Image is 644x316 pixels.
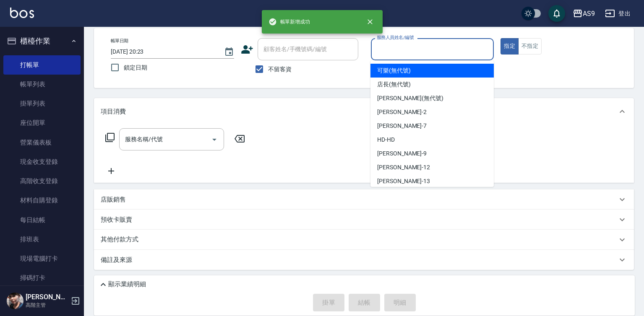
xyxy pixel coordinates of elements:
span: [PERSON_NAME] -12 [377,163,430,172]
span: [PERSON_NAME] -2 [377,108,427,117]
a: 現場電腦打卡 [3,249,81,268]
button: 櫃檯作業 [3,30,81,52]
a: 高階收支登錄 [3,171,81,191]
div: AS9 [583,8,595,19]
img: Logo [10,8,34,18]
p: 顯示業績明細 [108,280,146,289]
a: 材料自購登錄 [3,191,81,210]
a: 帳單列表 [3,75,81,94]
a: 掛單列表 [3,94,81,113]
h5: [PERSON_NAME] [26,293,68,301]
button: 指定 [501,38,519,54]
span: [PERSON_NAME] (無代號) [377,94,443,103]
div: 備註及來源 [94,250,634,270]
p: 項目消費 [101,107,126,116]
button: save [548,5,565,22]
a: 每日結帳 [3,210,81,230]
span: 不留客資 [268,65,292,74]
a: 座位開單 [3,113,81,132]
span: [PERSON_NAME] -7 [377,122,427,130]
a: 打帳單 [3,55,81,75]
button: Choose date, selected date is 2025-09-19 [219,42,239,62]
span: 可樂 (無代號) [377,66,411,75]
label: 服務人員姓名/編號 [377,34,414,41]
span: 鎖定日期 [124,63,147,72]
span: [PERSON_NAME] -13 [377,177,430,186]
p: 備註及來源 [101,256,132,264]
button: Open [208,133,221,146]
div: 項目消費 [94,98,634,125]
button: 登出 [602,6,634,21]
button: 不指定 [518,38,542,54]
input: YYYY/MM/DD hh:mm [111,45,216,59]
p: 預收卡販賣 [101,215,132,224]
span: 帳單新增成功 [269,18,310,26]
div: 其他付款方式 [94,230,634,250]
a: 排班表 [3,230,81,249]
div: 店販銷售 [94,189,634,210]
button: AS9 [569,5,598,22]
span: HD -HD [377,135,395,144]
button: close [361,13,379,31]
a: 營業儀表板 [3,133,81,152]
span: 店長 (無代號) [377,80,411,89]
a: 現金收支登錄 [3,152,81,171]
label: 帳單日期 [111,38,128,44]
div: 預收卡販賣 [94,210,634,230]
p: 店販銷售 [101,195,126,204]
a: 掃碼打卡 [3,268,81,288]
p: 高階主管 [26,301,68,309]
img: Person [7,293,23,309]
span: [PERSON_NAME] -9 [377,149,427,158]
p: 其他付款方式 [101,235,143,244]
